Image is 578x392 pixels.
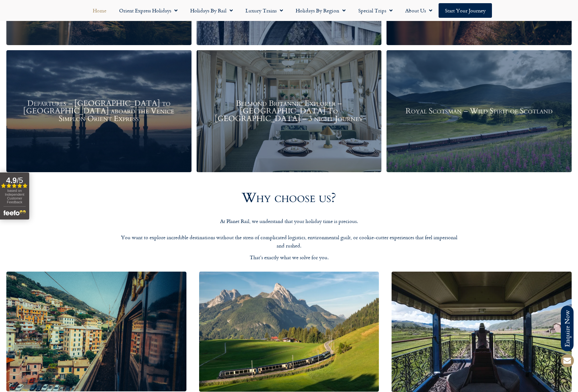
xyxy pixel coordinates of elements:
a: Start your Journey [439,3,492,18]
a: Orient Express Holidays [113,3,184,18]
h3: Departures – [GEOGRAPHIC_DATA] to [GEOGRAPHIC_DATA] aboard the Venice Simplon Orient Express [10,100,188,123]
a: Royal Scotsman – Wild Spirit of Scotland [386,50,572,172]
a: About Us [399,3,439,18]
a: Luxury Trains [239,3,289,18]
a: Belmond Britannic Explorer – [GEOGRAPHIC_DATA] To [GEOGRAPHIC_DATA] – 3 night Journey [197,50,382,172]
p: That’s exactly what we solve for you. [121,253,457,262]
h3: Royal Scotsman – Wild Spirit of Scotland [390,107,568,115]
a: Holidays by Region [289,3,352,18]
a: Holidays by Rail [184,3,239,18]
a: Departures – [GEOGRAPHIC_DATA] to [GEOGRAPHIC_DATA] aboard the Venice Simplon Orient Express [6,50,192,172]
nav: Menu [3,3,575,18]
a: Special Trips [352,3,399,18]
a: Home [86,3,113,18]
h2: Why choose us? [127,191,451,205]
p: At Planet Rail, we understand that your holiday time is precious. You want to explore incredible ... [121,217,457,250]
h3: Belmond Britannic Explorer – [GEOGRAPHIC_DATA] To [GEOGRAPHIC_DATA] – 3 night Journey [200,100,379,123]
